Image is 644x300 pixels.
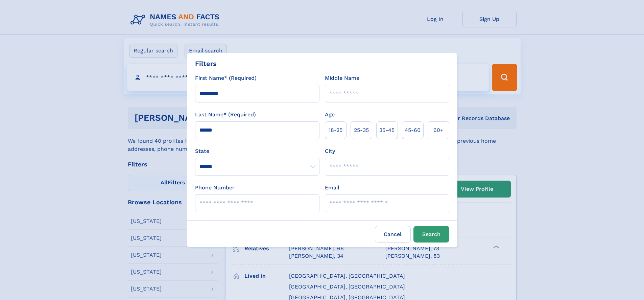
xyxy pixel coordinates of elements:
label: Middle Name [325,74,359,82]
span: 60+ [433,126,444,134]
label: Phone Number [195,184,235,192]
label: City [325,147,335,155]
label: Cancel [375,226,411,243]
span: 25‑35 [354,126,369,134]
label: Last Name* (Required) [195,111,256,119]
span: 35‑45 [379,126,395,134]
span: 18‑25 [329,126,342,134]
button: Search [413,226,449,243]
div: Filters [195,59,217,69]
span: 45‑60 [405,126,421,134]
label: Age [325,111,335,119]
label: Email [325,184,339,192]
label: State [195,147,319,155]
label: First Name* (Required) [195,74,257,82]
